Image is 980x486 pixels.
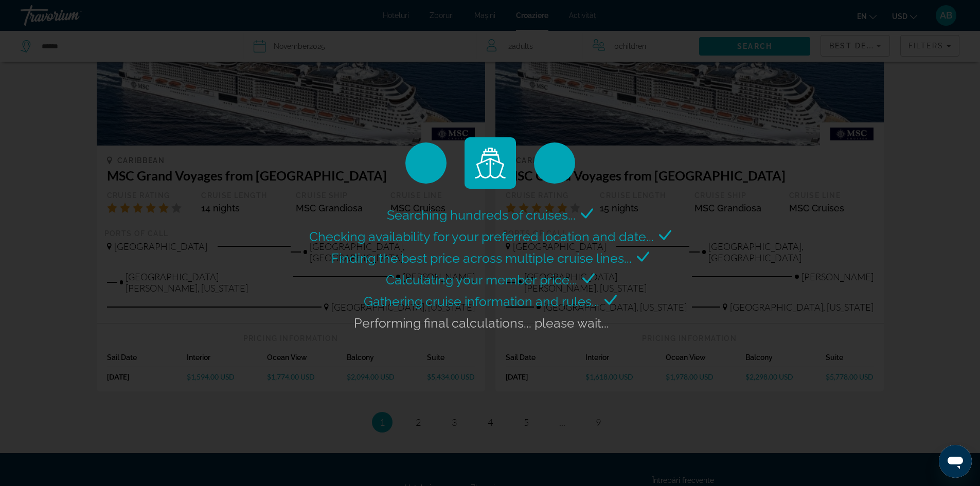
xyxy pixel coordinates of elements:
[939,445,972,478] iframe: Buton lansare fereastră mesagerie
[309,229,654,244] span: Checking availability for your preferred location and date...
[364,294,599,309] span: Gathering cruise information and rules...
[386,272,577,287] span: Calculating your member price...
[331,250,632,266] span: Finding the best price across multiple cruise lines...
[387,207,576,223] span: Searching hundreds of cruises...
[354,315,609,331] span: Performing final calculations... please wait...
